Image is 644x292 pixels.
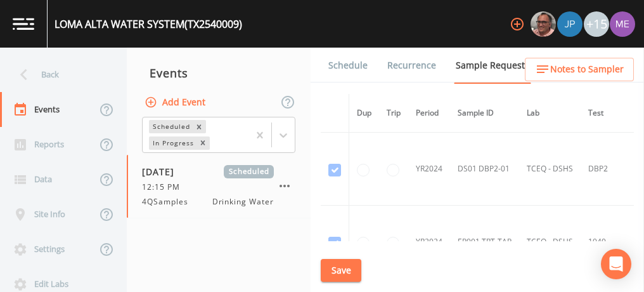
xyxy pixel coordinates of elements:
div: Open Intercom Messenger [601,249,631,279]
span: Scheduled [224,165,274,178]
div: Scheduled [149,120,192,133]
div: +15 [584,11,609,37]
div: In Progress [149,136,196,150]
th: Sample ID [450,94,519,133]
img: logo [13,18,34,30]
div: Remove Scheduled [192,120,206,133]
td: YR2024 [408,206,450,279]
td: EP001 TRT-TAP [450,206,519,279]
td: YR2024 [408,133,450,206]
td: TCEQ - DSHS [519,133,581,206]
th: Period [408,94,450,133]
a: [DATE]Scheduled12:15 PM4QSamplesDrinking Water [127,155,311,218]
td: DBP2 [581,133,633,206]
a: Recurrence [385,48,438,83]
td: 1040 [581,206,633,279]
img: 41241ef155101aa6d92a04480b0d0000 [557,11,583,37]
th: Trip [379,94,408,133]
div: Mike Franklin [530,11,557,37]
span: Drinking Water [212,196,274,208]
div: Remove In Progress [196,136,210,150]
div: Joshua gere Paul [557,11,583,37]
a: Schedule [326,48,370,83]
img: d4d65db7c401dd99d63b7ad86343d265 [610,11,635,37]
span: [DATE] [142,165,183,178]
div: LOMA ALTA WATER SYSTEM (TX2540009) [55,17,242,32]
th: Test [581,94,633,133]
button: Notes to Sampler [525,58,634,81]
a: COC Details [547,48,601,83]
button: Save [321,259,361,282]
div: Events [127,57,311,89]
button: Add Event [142,91,210,114]
th: Lab [519,94,581,133]
a: Forms [326,83,356,119]
a: Sample Requests [454,48,531,84]
th: Dup [349,94,380,133]
span: 4QSamples [142,196,196,208]
td: DS01 DBP2-01 [450,133,519,206]
span: Notes to Sampler [550,62,624,77]
span: 12:15 PM [142,182,188,193]
td: TCEQ - DSHS [519,206,581,279]
img: e2d790fa78825a4bb76dcb6ab311d44c [531,11,556,37]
